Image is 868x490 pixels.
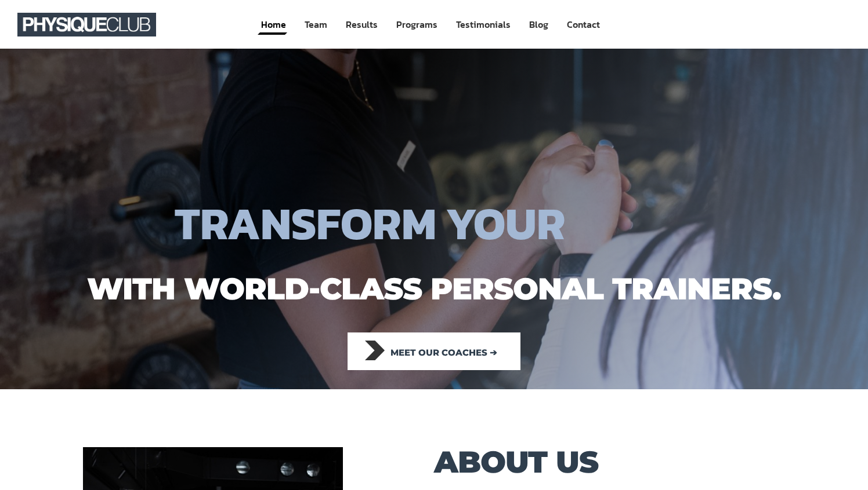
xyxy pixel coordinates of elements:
[528,14,549,35] a: Blog
[348,332,520,370] a: Meet our coaches ➔
[455,14,512,35] a: Testimonials
[395,14,439,35] a: Programs
[68,269,800,309] h1: with world-class personal trainers.
[434,447,690,477] h1: ABOUT US
[566,14,601,35] a: Contact
[175,189,566,257] span: TRANSFORM YOUR
[260,14,287,35] a: Home
[390,340,497,365] span: Meet our coaches ➔
[345,14,379,35] a: Results
[303,14,328,35] a: Team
